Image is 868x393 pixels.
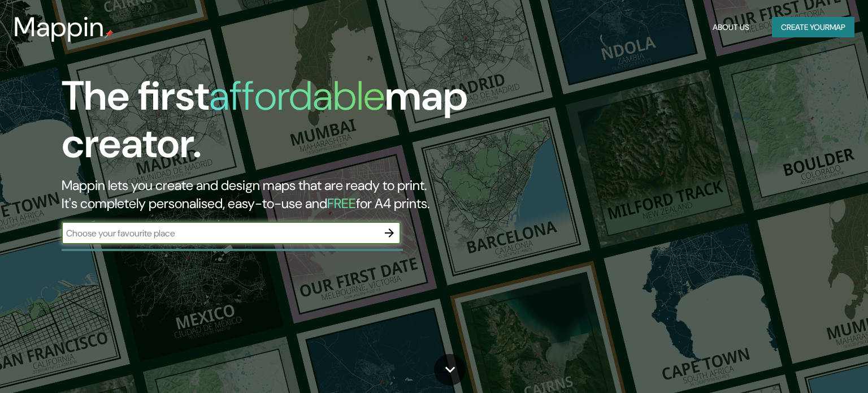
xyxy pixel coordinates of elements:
h2: Mappin lets you create and design maps that are ready to print. It's completely personalised, eas... [62,176,496,213]
h3: Mappin [14,11,105,43]
button: About Us [708,17,754,38]
h1: affordable [209,70,385,122]
h1: The first map creator. [62,72,496,176]
img: mappin-pin [105,29,114,38]
input: Choose your favourite place [62,227,378,240]
button: Create yourmap [772,17,854,38]
h5: FREE [327,195,356,212]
